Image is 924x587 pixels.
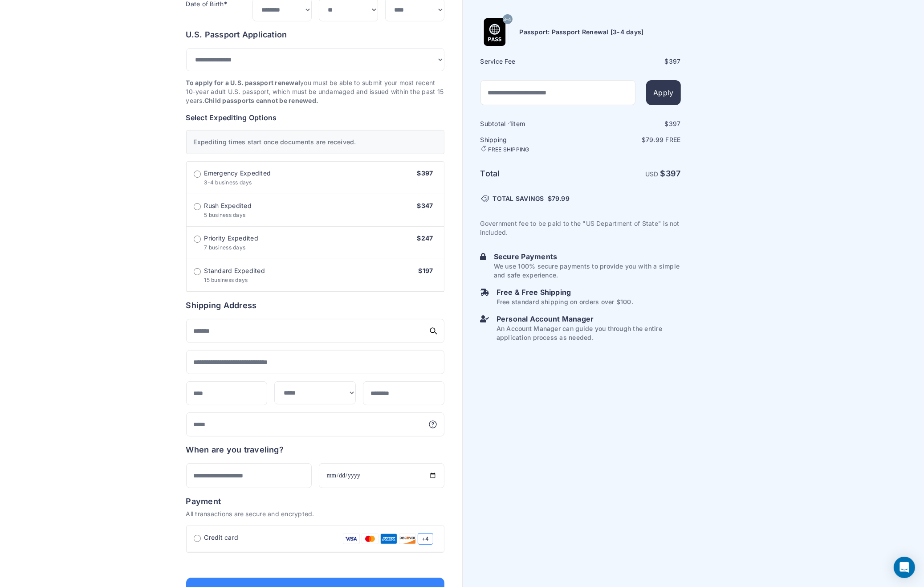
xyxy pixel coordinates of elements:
[204,277,248,283] span: 15 business days
[669,57,681,65] span: 397
[646,136,663,143] span: 79.99
[417,202,433,209] span: $347
[669,120,681,127] span: 397
[186,78,444,105] p: you must be able to submit your most recent 10-year adult U.S. passport, which must be undamaged ...
[480,119,580,128] h6: Subtotal · item
[493,194,544,203] span: TOTAL SAVINGS
[362,533,379,545] img: Mastercard
[204,97,318,104] strong: Child passports cannot be renewed.
[419,267,433,274] span: $197
[186,112,444,123] h6: Select Expediting Options
[497,298,633,306] p: Free standard shipping on orders over $100.
[204,266,265,275] span: Standard Expedited
[494,251,681,262] h6: Secure Payments
[503,13,512,25] span: 3-4
[186,444,284,456] h6: When are you traveling?
[480,135,580,153] h6: Shipping
[204,169,271,178] span: Emergency Expedited
[204,533,239,542] span: Credit card
[186,510,444,518] p: All transactions are secure and encrypted.
[552,195,570,202] span: 79.99
[204,212,246,218] span: 5 business days
[343,533,360,545] img: Visa Card
[186,29,444,41] h6: U.S. Passport Application
[894,557,915,578] div: Open Intercom Messenger
[186,495,444,508] h6: Payment
[186,130,444,154] div: Expediting times start once documents are received.
[380,533,397,545] img: Amex
[497,287,633,298] h6: Free & Free Shipping
[186,79,301,86] strong: To apply for a U.S. passport renewal
[582,57,681,66] div: $
[417,234,433,242] span: $247
[399,533,416,545] img: Discover
[417,169,433,177] span: $397
[418,533,433,545] span: +4
[497,324,681,342] p: An Account Manager can guide you through the entire application process as needed.
[481,18,509,46] img: Product Name
[497,314,681,324] h6: Personal Account Manager
[488,146,529,153] span: FREE SHIPPING
[186,299,444,312] h6: Shipping Address
[204,244,246,251] span: 7 business days
[204,179,252,186] span: 3-4 business days
[666,136,681,143] span: Free
[428,420,437,429] svg: More information
[509,120,512,127] span: 1
[660,169,681,178] strong: $
[494,262,681,280] p: We use 100% secure payments to provide you with a simple and safe experience.
[646,80,680,105] button: Apply
[666,169,681,178] span: 397
[520,28,644,37] h6: Passport: Passport Renewal [3-4 days]
[645,170,659,178] span: USD
[480,219,681,237] p: Government fee to be paid to the "US Department of State" is not included.
[480,57,580,66] h6: Service Fee
[582,119,681,128] div: $
[204,234,258,243] span: Priority Expedited
[548,194,570,203] span: $
[480,167,580,180] h6: Total
[582,135,681,144] p: $
[204,201,252,210] span: Rush Expedited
